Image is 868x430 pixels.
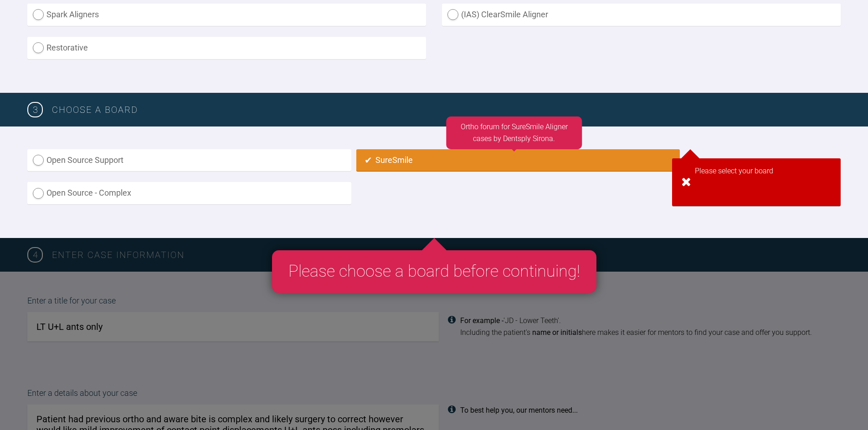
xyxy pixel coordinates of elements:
label: Restorative [27,37,426,59]
span: 3 [27,102,43,117]
div: Ortho forum for SureSmile Aligner cases by Dentsply Sirona. [447,116,582,149]
label: Open Source Support [27,149,351,172]
label: SureSmile [356,149,680,172]
div: Please select your board [672,158,841,207]
label: (IAS) ClearSmile Aligner [442,4,841,26]
h3: Choose a board [52,102,841,117]
div: Please choose a board before continuing! [272,250,596,293]
label: Spark Aligners [27,4,426,26]
label: Open Source - Complex [27,182,351,204]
